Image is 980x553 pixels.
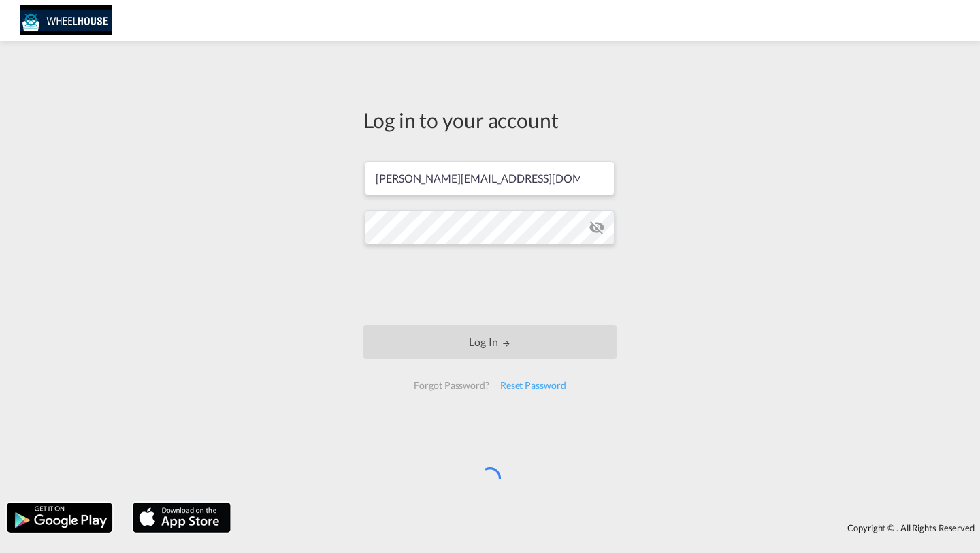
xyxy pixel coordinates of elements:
div: Forgot Password? [408,373,494,398]
input: Enter email/phone number [365,161,615,195]
img: google.png [5,501,114,534]
md-icon: icon-eye-off [589,219,605,236]
div: Reset Password [495,373,572,398]
button: LOGIN [363,325,617,359]
img: 186c01200b8911efbb3e93c29cf9ca86.jpg [20,5,112,36]
div: Copyright © . All Rights Reserved [238,516,980,539]
div: Log in to your account [363,106,617,134]
iframe: reCAPTCHA [387,258,593,311]
img: apple.png [131,501,232,534]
